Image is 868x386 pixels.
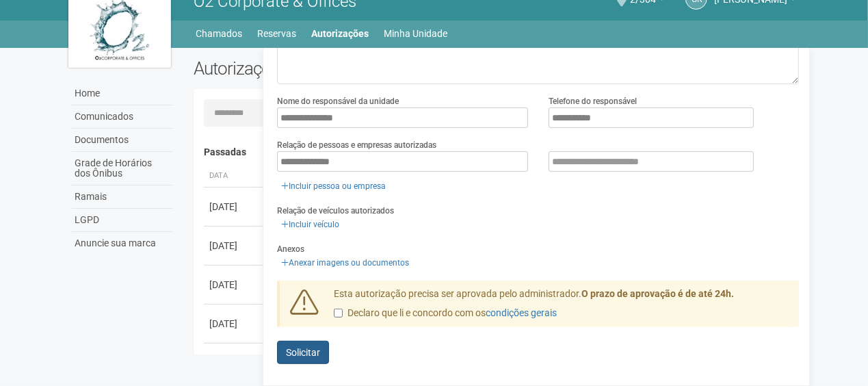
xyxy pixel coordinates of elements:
label: Declaro que li e concordo com os [334,307,557,320]
h4: Passadas [204,147,790,157]
a: LGPD [72,209,173,232]
strong: O prazo de aprovação é de até 24h. [581,288,734,299]
div: [DATE] [209,200,260,214]
a: Incluir pessoa ou empresa [277,179,390,194]
div: [DATE] [209,239,260,253]
input: Declaro que li e concordo com oscondições gerais [334,309,343,318]
th: Data [204,165,265,188]
label: Anexos [277,243,304,255]
a: Comunicados [72,105,173,129]
a: Chamados [196,24,243,43]
a: Documentos [72,129,173,152]
a: condições gerais [486,307,557,318]
h2: Autorizações [194,58,486,79]
a: Anexar imagens ou documentos [277,255,413,270]
a: Grade de Horários dos Ônibus [72,152,173,185]
a: Autorizações [312,24,369,43]
a: Minha Unidade [384,24,448,43]
span: Solicitar [286,347,320,358]
div: [DATE] [209,317,260,331]
label: Telefone do responsável [549,95,637,107]
a: Ramais [72,185,173,209]
a: Home [72,82,173,105]
a: Reservas [258,24,297,43]
button: Solicitar [277,341,329,364]
a: Incluir veículo [277,217,343,232]
label: Relação de veículos autorizados [277,205,394,217]
div: [DATE] [209,278,260,292]
label: Nome do responsável da unidade [277,95,399,107]
label: Relação de pessoas e empresas autorizadas [277,139,436,151]
div: Esta autorização precisa ser aprovada pelo administrador. [324,287,800,327]
a: Anuncie sua marca [72,232,173,255]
